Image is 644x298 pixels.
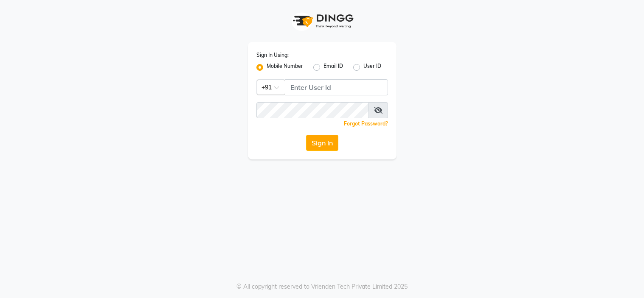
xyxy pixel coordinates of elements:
[344,120,388,127] a: Forgot Password?
[323,62,343,72] label: Email ID
[256,51,289,59] label: Sign In Using:
[288,8,356,33] img: logo1.svg
[306,135,338,151] button: Sign In
[256,102,369,118] input: Username
[285,79,388,95] input: Username
[363,62,381,72] label: User ID
[267,62,303,72] label: Mobile Number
